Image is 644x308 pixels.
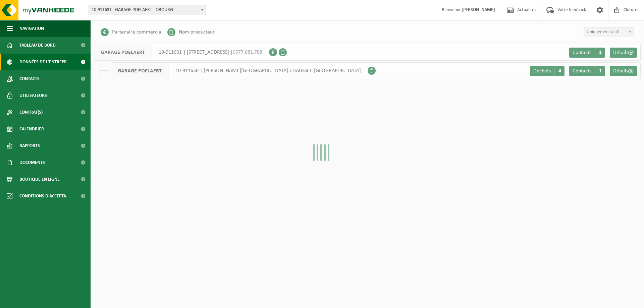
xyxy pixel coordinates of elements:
span: Contacts [19,70,40,87]
span: Données de l'entrepr... [19,54,71,70]
span: 1 [595,66,605,76]
a: Contacts 1 [569,66,605,76]
span: Rapports [19,137,40,154]
span: Détails [613,68,628,74]
span: Calendrier [19,121,44,137]
span: Documents [19,154,45,171]
li: Partenaire commercial [101,27,163,37]
span: Contacts [573,50,591,55]
a: Contacts 1 [569,48,605,58]
span: Contrat(s) [19,104,43,121]
span: Uniquement actif [584,27,634,37]
div: 10-911631 | [STREET_ADDRESS] | [94,44,269,61]
span: Détails [613,50,628,55]
span: Navigation [19,20,44,37]
li: Nom producteur [167,27,215,37]
span: 1 [595,48,605,58]
span: Utilisateurs [19,87,47,104]
span: 10-911631 - GARAGE POELAERT - OBOURG [89,5,206,15]
span: Contacts [573,68,591,74]
span: Uniquement actif [584,27,634,37]
span: 4 [554,66,565,76]
span: Déchets [533,68,551,74]
div: 10-911630 | [PERSON_NAME][GEOGRAPHIC_DATA] CHAUSSÉE-[GEOGRAPHIC_DATA] [111,62,368,79]
span: 0677.681.788 [233,50,262,55]
span: GARAGE POELAERT [94,44,152,60]
span: Conditions d'accepta... [19,188,70,204]
span: Boutique en ligne [19,171,60,188]
a: Détails [610,48,637,58]
a: Détails [610,66,637,76]
a: Déchets 4 [530,66,565,76]
span: Tableau de bord [19,37,56,54]
span: GARAGE POELAERT [111,63,169,79]
strong: [PERSON_NAME] [462,7,495,12]
span: 10-911631 - GARAGE POELAERT - OBOURG [89,5,206,15]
